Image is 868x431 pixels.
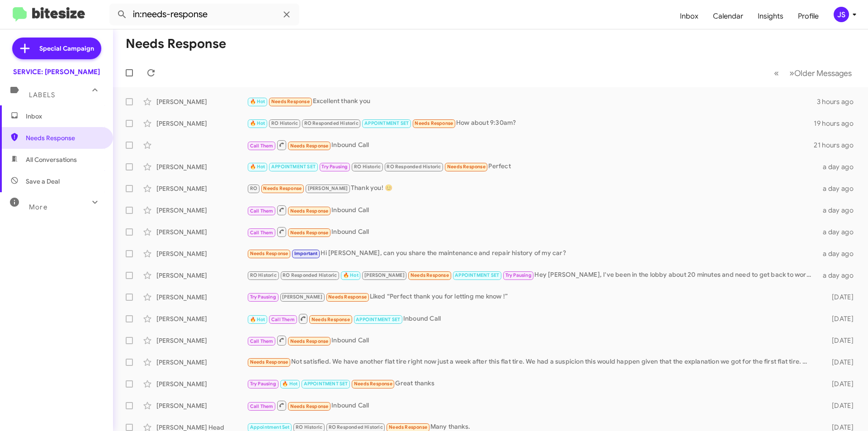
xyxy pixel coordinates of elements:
nav: Page navigation example [769,64,857,82]
div: Excellent thank you [247,96,817,107]
div: How about 9:30am? [247,118,814,128]
span: RO Responded Historic [387,164,441,170]
span: Try Pausing [505,272,532,278]
span: Needs Response [415,120,453,126]
div: a day ago [817,271,861,280]
div: [PERSON_NAME] [156,227,247,237]
span: Appointment Set [250,424,290,430]
div: [PERSON_NAME] [156,379,247,388]
span: APPOINTMENT SET [304,381,348,387]
div: a day ago [817,206,861,215]
div: 21 hours ago [814,141,861,150]
span: 🔥 Hot [250,317,265,322]
div: 3 hours ago [817,97,861,106]
span: APPOINTMENT SET [356,317,400,322]
div: [PERSON_NAME] [156,97,247,106]
span: 🔥 Hot [343,272,359,278]
span: 🔥 Hot [250,164,265,170]
span: Profile [791,3,826,29]
div: Perfect [247,161,817,172]
span: APPOINTMENT SET [364,120,409,126]
button: Next [784,64,857,82]
span: RO Responded Historic [304,120,359,126]
span: Call Them [250,143,274,149]
span: Try Pausing [250,294,276,300]
span: RO Historic [354,164,381,170]
div: Inbound Call [247,313,817,324]
span: 🔥 Hot [250,120,265,126]
div: [PERSON_NAME] [156,293,247,302]
span: [PERSON_NAME] [282,294,322,300]
div: Thank you! 😊 [247,183,817,194]
span: RO Historic [271,120,298,126]
h1: Needs Response [126,37,226,51]
span: Needs Response [354,381,392,387]
div: Liked “Perfect thank you for letting me know !” [247,292,817,302]
span: Needs Response [290,143,329,149]
span: RO Historic [250,272,277,278]
div: 19 hours ago [814,119,861,128]
div: [PERSON_NAME] [156,184,247,193]
span: Needs Response [328,294,367,300]
span: Try Pausing [250,381,276,387]
span: Older Messages [794,68,852,78]
span: Needs Response [311,317,350,322]
span: Needs Response [290,338,329,344]
span: APPOINTMENT SET [455,272,499,278]
span: Labels [29,91,55,99]
div: Inbound Call [247,335,817,346]
span: Needs Response [447,164,486,170]
span: Call Them [250,208,274,214]
div: a day ago [817,249,861,258]
a: Insights [750,3,791,29]
span: All Conversations [26,155,77,164]
div: Inbound Call [247,226,817,237]
span: Inbox [26,112,103,121]
div: [PERSON_NAME] [156,271,247,280]
span: Needs Response [410,272,449,278]
span: Call Them [250,230,274,236]
span: Needs Response [271,99,310,104]
div: [DATE] [817,401,861,410]
span: [PERSON_NAME] [308,185,348,191]
div: [PERSON_NAME] [156,401,247,410]
span: 🔥 Hot [250,99,265,104]
div: Hey [PERSON_NAME], I've been in the lobby about 20 minutes and need to get back to work. Are you ... [247,270,817,280]
a: Special Campaign [12,38,101,59]
div: [PERSON_NAME] [156,119,247,128]
div: [DATE] [817,358,861,367]
span: Needs Response [250,251,288,256]
div: Great thanks [247,379,817,389]
span: Try Pausing [321,164,348,170]
span: « [774,67,779,79]
input: Search [109,4,299,25]
span: Needs Response [389,424,427,430]
button: Previous [769,64,784,82]
span: RO Historic [296,424,322,430]
div: [PERSON_NAME] [156,206,247,215]
div: JS [834,7,849,22]
a: Inbox [673,3,706,29]
div: [PERSON_NAME] [156,162,247,171]
span: [PERSON_NAME] [364,272,405,278]
span: Calendar [706,3,750,29]
div: [PERSON_NAME] [156,336,247,345]
span: Call Them [250,338,274,344]
div: SERVICE: [PERSON_NAME] [13,67,100,76]
div: [PERSON_NAME] [156,249,247,258]
span: Needs Response [290,208,329,214]
div: [DATE] [817,336,861,345]
span: Call Them [250,403,274,409]
span: Needs Response [263,185,302,191]
div: [DATE] [817,293,861,302]
span: Needs Response [250,359,288,365]
span: Call Them [271,317,295,322]
div: [PERSON_NAME] [156,358,247,367]
span: APPOINTMENT SET [271,164,316,170]
span: More [29,203,47,211]
div: Inbound Call [247,204,817,216]
span: Needs Response [290,230,329,236]
span: Special Campaign [39,44,94,53]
